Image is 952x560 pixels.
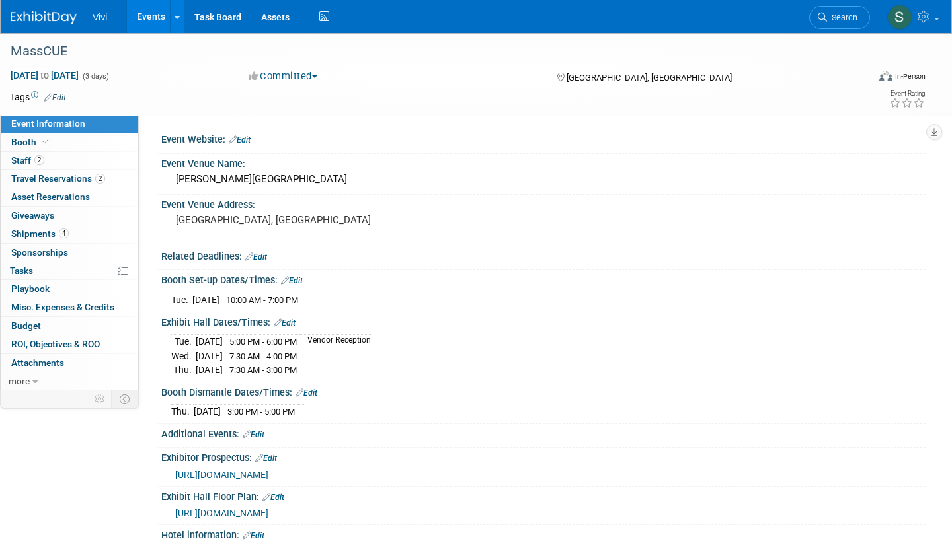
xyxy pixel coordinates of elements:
[1,354,138,372] a: Attachments
[229,135,251,145] a: Edit
[243,531,264,540] a: Edit
[161,246,926,263] div: Related Deadlines:
[1,133,138,151] a: Booth
[161,312,926,330] div: Exhibit Hall Dates/Times:
[10,69,79,81] span: [DATE] [DATE]
[11,155,44,166] span: Staff
[161,154,926,170] div: Event Venue Name:
[1,262,138,280] a: Tasks
[171,169,916,190] div: [PERSON_NAME][GEOGRAPHIC_DATA]
[161,129,926,147] div: Event Website:
[11,302,114,312] span: Misc. Expenses & Credits
[1,335,138,353] a: ROI, Objectives & ROO
[171,335,196,349] td: Tue.
[44,93,66,102] a: Edit
[81,72,109,81] span: (3 days)
[11,118,85,129] span: Event Information
[11,283,50,294] span: Playbook
[1,207,138,225] a: Giveaways
[11,357,64,368] span: Attachments
[229,365,297,375] span: 7:30 AM - 3:00 PM
[274,318,296,328] a: Edit
[161,382,926,400] div: Booth Dismantle Dates/Times:
[192,293,219,306] td: [DATE]
[789,69,926,88] div: Event Format
[827,13,857,22] span: Search
[9,376,30,386] span: more
[255,454,277,463] a: Edit
[1,188,138,206] a: Asset Reservations
[34,155,44,165] span: 2
[11,210,54,221] span: Giveaways
[1,170,138,188] a: Travel Reservations2
[299,335,371,349] td: Vendor Reception
[171,405,194,419] td: Thu.
[95,174,105,184] span: 2
[1,115,138,133] a: Event Information
[281,276,303,285] a: Edit
[887,5,912,30] img: Sara Membreno
[10,265,33,276] span: Tasks
[171,349,196,363] td: Wed.
[38,70,51,81] span: to
[175,470,268,480] a: [URL][DOMAIN_NAME]
[879,71,892,81] img: Format-Inperson.png
[229,351,297,361] span: 7:30 AM - 4:00 PM
[175,508,268,518] a: [URL][DOMAIN_NAME]
[171,293,192,306] td: Tue.
[245,252,267,262] a: Edit
[11,173,105,184] span: Travel Reservations
[11,247,68,258] span: Sponsorships
[243,430,264,439] a: Edit
[196,335,223,349] td: [DATE]
[194,405,221,419] td: [DATE]
[161,525,926,542] div: Hotel information:
[161,270,926,287] div: Booth Set-up Dates/Times:
[161,195,926,211] div: Event Venue Address:
[6,40,848,63] div: MassCUE
[567,73,732,83] span: [GEOGRAPHIC_DATA], [GEOGRAPHIC_DATA]
[10,90,66,104] td: Tags
[262,493,284,502] a: Edit
[176,214,465,226] pre: [GEOGRAPHIC_DATA], [GEOGRAPHIC_DATA]
[196,349,223,363] td: [DATE]
[11,137,52,147] span: Booth
[244,69,323,83] button: Committed
[161,487,926,504] div: Exhibit Hall Floor Plan:
[1,280,138,298] a: Playbook
[229,337,297,347] span: 5:00 PM - 6:00 PM
[59,228,69,238] span: 4
[1,298,138,316] a: Misc. Expenses & Credits
[161,424,926,441] div: Additional Events:
[42,138,49,145] i: Booth reservation complete
[93,12,107,22] span: Vivi
[171,363,196,377] td: Thu.
[161,448,926,465] div: Exhibitor Prospectus:
[11,228,69,239] span: Shipments
[226,295,298,305] span: 10:00 AM - 7:00 PM
[1,372,138,390] a: more
[889,90,925,97] div: Event Rating
[227,407,295,417] span: 3:00 PM - 5:00 PM
[296,388,317,398] a: Edit
[11,11,77,24] img: ExhibitDay
[11,192,90,202] span: Asset Reservations
[196,363,223,377] td: [DATE]
[1,317,138,335] a: Budget
[1,244,138,262] a: Sponsorships
[11,339,100,349] span: ROI, Objectives & ROO
[89,390,112,407] td: Personalize Event Tab Strip
[1,225,138,243] a: Shipments4
[809,6,870,29] a: Search
[112,390,139,407] td: Toggle Event Tabs
[894,71,926,81] div: In-Person
[11,320,41,331] span: Budget
[1,152,138,170] a: Staff2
